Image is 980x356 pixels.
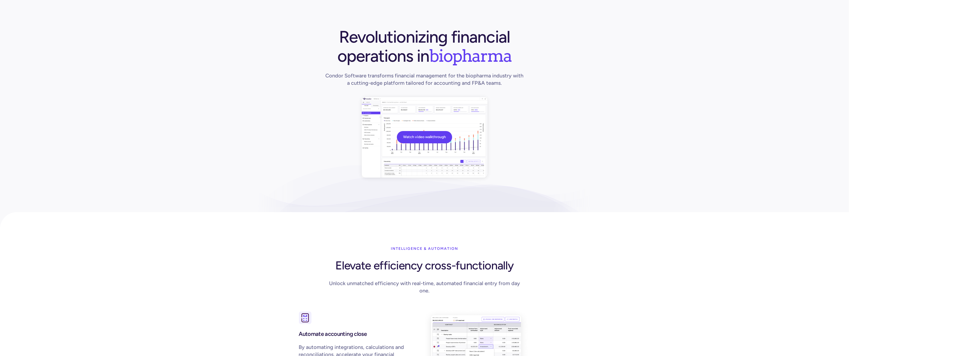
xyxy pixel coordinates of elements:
[299,328,367,340] h3: Automate accounting close
[429,46,511,66] span: biopharma
[397,131,452,143] a: Watch video walkthrough
[391,244,458,254] div: Intelligence & Automation
[335,256,513,273] h1: Elevate efficiency cross-functionally
[324,72,525,87] h1: Condor Software transforms financial management for the biopharma industry with a cutting-edge pl...
[324,280,525,294] div: Unlock unmatched efficiency with real-time, automated financial entry from day one.
[324,27,525,65] h1: Revolutionizing financial operations in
